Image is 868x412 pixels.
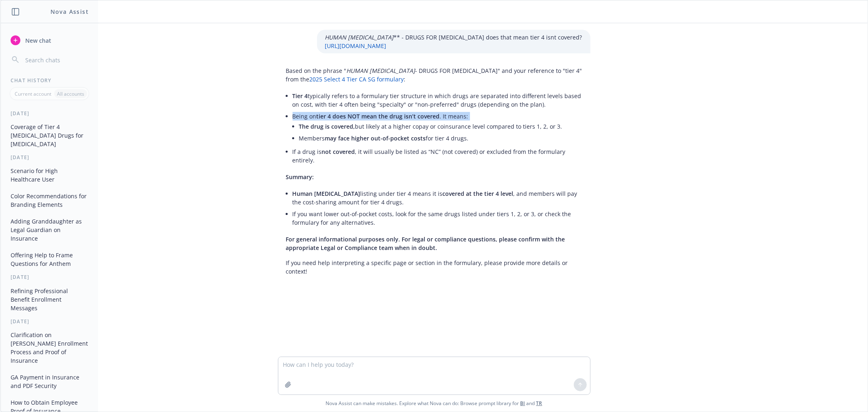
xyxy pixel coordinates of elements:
[286,259,582,276] p: If you need help interpreting a specific page or section in the formulary, please provide more de...
[293,208,582,228] li: If you want lower out-of-pocket costs, look for the same drugs listed under tiers 1, 2, or 3, or ...
[536,400,542,407] a: TR
[310,75,404,83] a: 2025 Select 4 Tier CA SG formulary
[520,400,525,407] a: BI
[299,123,355,130] span: The drug is covered,
[1,318,98,325] div: [DATE]
[1,77,98,84] div: Chat History
[7,248,92,270] button: Offering Help to Frame Questions for Anthem
[286,173,314,181] span: Summary:
[293,90,582,110] li: typically refers to a formulary tier structure in which drugs are separated into different levels...
[7,328,92,367] button: Clarification on [PERSON_NAME] Enrollment Process and Proof of Insurance
[293,146,582,166] li: If a drug is , it will usually be listed as “NC” (not covered) or excluded from the formulary ent...
[443,190,514,197] span: covered at the tier 4 level
[286,66,582,83] p: Based on the phrase " - DRUGS FOR [MEDICAL_DATA]" and your reference to "tier 4" from the :
[325,33,394,41] em: HUMAN [MEDICAL_DATA]
[1,274,98,281] div: [DATE]
[293,110,582,146] li: Being on . It means:
[293,190,361,197] span: Human [MEDICAL_DATA]
[1,154,98,161] div: [DATE]
[24,36,51,45] span: New chat
[286,235,565,252] span: For general informational purposes only. For legal or compliance questions, please confirm with t...
[1,110,98,117] div: [DATE]
[7,215,92,245] button: Adding Granddaughter as Legal Guardian on Insurance
[7,284,92,315] button: Refining Professional Benefit Enrollment Messages
[57,90,84,97] p: All accounts
[299,121,582,132] li: but likely at a higher copay or coinsurance level compared to tiers 1, 2, or 3.
[293,188,582,208] li: listing under tier 4 means it is , and members will pay the cost-sharing amount for tier 4 drugs.
[7,120,92,151] button: Coverage of Tier 4 [MEDICAL_DATA] Drugs for [MEDICAL_DATA]
[50,7,89,16] h1: Nova Assist
[7,189,92,211] button: Color Recommendations for Branding Elements
[325,134,426,142] span: may face higher out-of-pocket costs
[317,112,440,120] span: tier 4 does NOT mean the drug isn’t covered
[7,164,92,186] button: Scenario for High Healthcare User
[24,54,88,66] input: Search chats
[7,370,92,392] button: GA Payment in Insurance and PDF Security
[4,395,864,412] span: Nova Assist can make mistakes. Explore what Nova can do: Browse prompt library for and
[347,67,415,75] em: HUMAN [MEDICAL_DATA]
[299,132,582,144] li: Members for tier 4 drugs.
[322,148,355,156] span: not covered
[325,42,387,50] a: [URL][DOMAIN_NAME]
[293,92,308,100] span: Tier 4
[325,33,582,50] p: ** - DRUGS FOR [MEDICAL_DATA] does that mean tier 4 isnt covered?
[7,33,92,48] button: New chat
[15,90,51,97] p: Current account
